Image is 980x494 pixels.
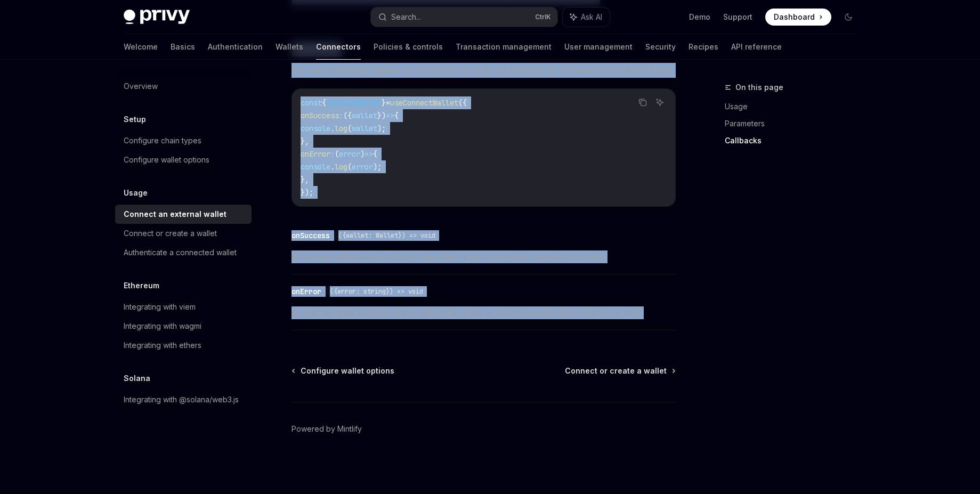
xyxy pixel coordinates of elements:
a: Overview [115,77,252,96]
div: Integrating with @solana/web3.js [124,393,239,406]
span: }); [301,188,313,197]
span: wallet [352,124,377,133]
span: console [301,124,330,133]
span: => [386,111,394,120]
span: Connect or create a wallet [565,366,667,376]
button: Ask AI [653,95,667,109]
span: . [330,124,335,133]
a: Integrating with wagmi [115,317,252,336]
div: Search... [391,11,421,23]
span: log [335,124,347,133]
a: API reference [731,34,782,60]
a: Configure wallet options [115,150,252,169]
a: Basics [171,34,195,60]
span: }) [377,111,386,120]
div: Connect or create a wallet [124,227,217,240]
span: An optional callback function that is called when a user successfully connects their wallet. [291,250,676,263]
div: Configure wallet options [124,153,209,166]
h5: Setup [124,113,146,126]
span: : [330,149,335,159]
h5: Ethereum [124,279,159,292]
span: An optional callback function that is called when a user exits the connection flow or there is an... [291,306,676,319]
span: error [352,162,373,172]
span: Ctrl K [535,13,551,21]
span: onError [301,149,330,159]
span: { [322,98,326,108]
div: Integrating with ethers [124,339,201,352]
a: Authenticate a connected wallet [115,243,252,262]
span: : [339,111,343,120]
a: Authentication [208,34,263,60]
span: ( [347,124,352,133]
div: Authenticate a connected wallet [124,246,237,259]
span: ) [360,149,365,159]
span: Dashboard [774,12,815,22]
a: Configure wallet options [293,366,394,376]
span: }, [301,175,309,184]
span: ( [335,149,339,159]
span: wallet [352,111,377,120]
span: Ask AI [581,12,602,22]
span: . [330,162,335,172]
img: dark logo [124,10,190,25]
span: useConnectWallet [390,98,458,108]
a: Wallets [276,34,303,60]
span: = [386,98,390,108]
span: { [394,111,399,120]
button: Search...CtrlK [371,7,557,27]
span: => [365,149,373,159]
span: You can optionally register an onSuccess or onError callback on the useConnectWallet hook. [291,63,676,78]
div: Integrating with wagmi [124,320,201,333]
a: Connect or create a wallet [565,366,675,376]
button: Ask AI [563,7,610,27]
h5: Usage [124,187,148,199]
div: Integrating with viem [124,301,196,313]
span: }, [301,136,309,146]
a: Integrating with ethers [115,336,252,355]
div: Connect an external wallet [124,208,226,221]
a: Connectors [316,34,361,60]
a: Configure chain types [115,131,252,150]
a: Callbacks [725,132,865,149]
a: Welcome [124,34,158,60]
div: onError [291,286,321,297]
span: onSuccess [301,111,339,120]
div: onSuccess [291,230,330,241]
a: Transaction management [456,34,552,60]
a: Recipes [689,34,718,60]
a: Powered by Mintlify [291,424,362,434]
span: Configure wallet options [301,366,394,376]
a: Policies & controls [374,34,443,60]
span: log [335,162,347,172]
a: User management [564,34,633,60]
button: Toggle dark mode [840,9,857,26]
a: Usage [725,98,865,115]
span: On this page [735,81,783,94]
div: Overview [124,80,158,93]
a: Demo [689,12,710,22]
div: Configure chain types [124,134,201,147]
h5: Solana [124,372,150,385]
a: Support [723,12,752,22]
span: ({ [458,98,467,108]
button: Copy the contents from the code block [636,95,650,109]
span: } [382,98,386,108]
a: Security [645,34,676,60]
a: Parameters [725,115,865,132]
span: { [373,149,377,159]
span: error [339,149,360,159]
a: Integrating with viem [115,297,252,317]
span: ({ [343,111,352,120]
a: Connect or create a wallet [115,224,252,243]
a: Dashboard [765,9,831,26]
span: ( [347,162,352,172]
span: ); [373,162,382,172]
span: ); [377,124,386,133]
span: ({error: string}) => void [330,287,423,296]
span: console [301,162,330,172]
span: connectWallet [326,98,382,108]
span: const [301,98,322,108]
a: Connect an external wallet [115,205,252,224]
a: Integrating with @solana/web3.js [115,390,252,409]
span: ({wallet: Wallet}) => void [338,231,435,240]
